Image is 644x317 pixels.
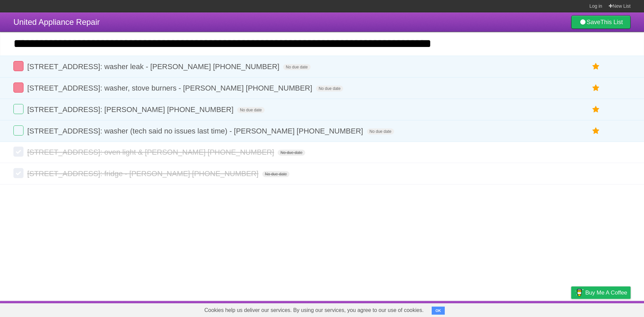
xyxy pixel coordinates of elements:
span: United Appliance Repair [13,17,100,27]
span: No due date [367,128,394,135]
label: Done [13,61,23,71]
span: [STREET_ADDRESS]: washer, stove burners - [PERSON_NAME] [PHONE_NUMBER] [27,84,314,92]
a: SaveThis List [571,15,631,29]
button: OK [432,307,445,315]
span: Buy me a coffee [585,287,627,299]
span: No due date [283,64,310,70]
label: Star task [590,125,602,137]
label: Done [13,168,23,178]
a: Developers [504,303,531,315]
a: Suggest a feature [588,303,631,315]
span: No due date [262,171,289,177]
span: [STREET_ADDRESS]: [PERSON_NAME] [PHONE_NUMBER] [27,105,235,114]
span: No due date [316,86,343,92]
label: Done [13,125,23,136]
a: Terms [540,303,554,315]
label: Star task [590,61,602,72]
img: Buy me a coffee [575,287,584,298]
b: This List [600,19,623,25]
span: Cookies help us deliver our services. By using our services, you agree to our use of cookies. [198,304,430,317]
a: Privacy [562,303,580,315]
label: Star task [590,104,602,115]
label: Done [13,104,23,114]
label: Done [13,83,23,93]
span: [STREET_ADDRESS]: washer leak - [PERSON_NAME] [PHONE_NUMBER] [27,62,281,71]
span: No due date [237,107,264,113]
span: [STREET_ADDRESS]: oven light & [PERSON_NAME] [PHONE_NUMBER] [27,148,276,156]
a: About [482,303,496,315]
label: Star task [590,83,602,94]
span: No due date [278,150,305,156]
span: [STREET_ADDRESS]: washer (tech said no issues last time) - [PERSON_NAME] [PHONE_NUMBER] [27,127,365,135]
label: Done [13,147,23,157]
a: Buy me a coffee [571,286,631,299]
span: [STREET_ADDRESS]: fridge - [PERSON_NAME] [PHONE_NUMBER] [27,169,260,178]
